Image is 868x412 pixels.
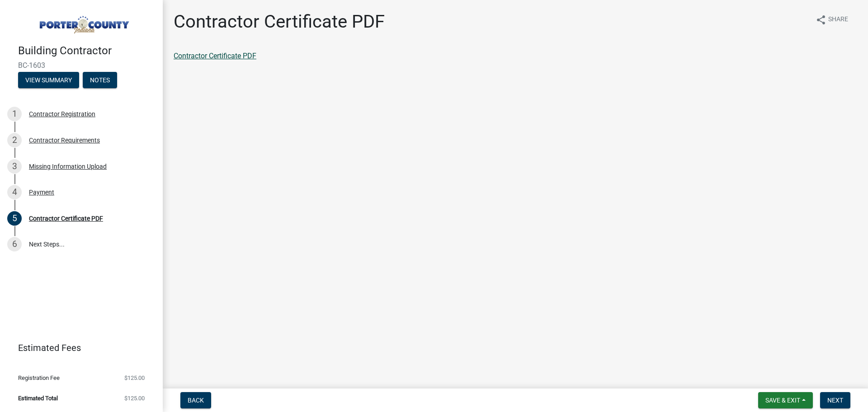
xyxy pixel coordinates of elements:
[816,14,826,25] i: share
[180,392,211,408] button: Back
[18,72,79,88] button: View Summary
[29,137,100,143] div: Contractor Requirements
[765,397,800,404] span: Save & Exit
[29,111,95,117] div: Contractor Registration
[18,61,145,70] span: BC-1603
[7,237,22,251] div: 6
[820,392,850,408] button: Next
[29,189,54,195] div: Payment
[18,77,79,84] wm-modal-confirm: Summary
[29,215,103,222] div: Contractor Certificate PDF
[7,211,22,226] div: 5
[174,52,256,60] a: Contractor Certificate PDF
[7,185,22,199] div: 4
[7,133,22,147] div: 2
[83,77,117,84] wm-modal-confirm: Notes
[83,72,117,88] button: Notes
[7,339,148,357] a: Estimated Fees
[7,159,22,174] div: 3
[808,11,855,28] button: shareShare
[29,163,107,170] div: Missing Information Upload
[18,9,148,35] img: Porter County, Indiana
[18,375,60,381] span: Registration Fee
[18,395,58,401] span: Estimated Total
[828,14,848,25] span: Share
[174,11,385,33] h1: Contractor Certificate PDF
[18,44,156,57] h4: Building Contractor
[188,397,204,404] span: Back
[827,397,843,404] span: Next
[124,375,145,381] span: $125.00
[758,392,813,408] button: Save & Exit
[7,107,22,121] div: 1
[124,395,145,401] span: $125.00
